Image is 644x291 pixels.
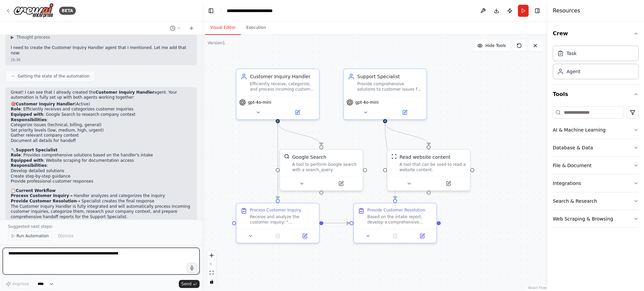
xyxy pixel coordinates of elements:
a: React Flow attribution [528,286,546,290]
div: Process Customer InquiryReceive and analyze the customer inquiry: "{customer_inquiry}". Categoriz... [236,203,320,243]
strong: Process Customer Inquiry [11,193,69,198]
div: Read website content [399,154,450,160]
li: Develop detailed solutions [11,168,192,174]
g: Edge from 6f404cf2-73fd-4ba7-b2d7-f4412f5c4e2b to f9a62fc5-d4f0-43a9-88e7-fc9ad67378cb [382,123,432,145]
g: Edge from e5e1db7d-d990-471c-a4f4-2bee098678aa to 9006d7a7-be85-488a-ab59-c74be8bd97ef [274,123,281,199]
button: Search & Research [553,192,639,210]
button: Web Scraping & Browsing [553,210,639,228]
button: Open in side panel [386,108,424,116]
button: Switch to previous chat [167,24,183,32]
button: AI & Machine Learning [553,121,639,139]
button: Open in side panel [411,232,434,240]
div: Google Search [292,154,326,160]
p: The Customer Inquiry Handler is fully integrated and will automatically process incoming customer... [11,204,192,220]
strong: Customer Inquiry Handler [96,90,154,95]
img: SerplyWebSearchTool [284,154,289,159]
li: : [11,117,192,144]
strong: Provide Customer Resolution [11,199,77,203]
strong: Customer Inquiry Handler [16,102,74,106]
strong: Support Specialist [16,148,57,152]
button: Execution [241,21,271,35]
li: : Efficiently receives and categorizes customer inquiries [11,107,192,112]
button: Open in side panel [278,108,316,116]
span: Thought process [16,35,50,40]
button: ▶Thought process [11,35,50,40]
button: fit view [207,269,216,277]
img: ScrapeWebsiteTool [391,154,397,159]
button: Improve [3,280,32,288]
div: Provide Customer Resolution [367,207,425,213]
div: Support SpecialistProvide comprehensive solutions to customer issues for {company_name}, utilizin... [343,68,427,120]
button: Tools [553,85,639,104]
div: Based on the intake report, develop a comprehensive solution for the customer's issue. Research {... [367,214,432,225]
div: Efficiently receive, categorize, and process incoming customer inquiries for {company_name}, ensu... [250,81,315,92]
li: Document all details for handoff [11,138,192,144]
button: Hide left sidebar [206,6,216,15]
button: Dismiss [55,231,77,241]
span: Hide Tools [485,43,506,48]
div: Customer Inquiry HandlerEfficiently receive, categorize, and process incoming customer inquiries ... [236,68,320,120]
div: Customer Inquiry Handler [250,73,315,80]
nav: breadcrumb [227,7,292,14]
button: File & Document [553,157,639,174]
h2: 🔧 [11,148,192,153]
span: ▶ [11,35,14,40]
button: Integrations [553,175,639,192]
strong: Role [11,107,21,111]
div: ScrapeWebsiteToolRead website contentA tool that can be used to read a website content. [387,149,471,191]
div: Receive and analyze the customer inquiry: "{customer_inquiry}". Categorize the issue by type (tec... [250,214,315,225]
button: Open in side panel [293,232,316,240]
button: zoom in [207,251,216,260]
h4: Resources [553,7,580,15]
button: Open in side panel [322,180,360,188]
button: Click to speak your automation idea [187,263,197,273]
div: Tools [553,104,639,233]
div: Process Customer Inquiry [250,207,301,213]
h2: 🎯 (Active) [11,102,192,107]
div: Version 1 [208,40,225,46]
p: Suggested next steps: [8,224,194,229]
strong: Current Workflow [16,188,56,193]
span: gpt-4o-mini [355,100,379,105]
button: No output available [264,232,292,240]
li: Provide professional customer responses [11,179,192,184]
span: gpt-4o-mini [248,100,271,105]
div: React Flow controls [207,251,216,286]
span: Improve [12,281,29,287]
li: → Specialist creates the final response [11,199,192,204]
div: A tool to perform Google search with a search_query. [292,162,359,173]
button: Send [179,280,200,288]
li: : Website scraping for documentation access [11,158,192,163]
div: 15:30 [11,57,192,62]
button: Run Automation [8,231,52,241]
span: Dismiss [58,233,73,239]
strong: Equipped with [11,158,43,163]
div: Provide Customer ResolutionBased on the intake report, develop a comprehensive solution for the c... [353,203,437,243]
li: → Handler analyzes and categorizes the inquiry [11,193,192,199]
span: Run Automation [16,233,49,239]
button: No output available [381,232,410,240]
li: : Provides comprehensive solutions based on the handler's intake [11,153,192,158]
li: Set priority levels (low, medium, high, urgent) [11,128,192,133]
span: Getting the state of the automation [18,74,90,79]
p: I need to create the Customer Inquiry Handler agent that I mentioned. Let me add that now: [11,45,192,56]
strong: Equipped with [11,112,43,117]
li: Gather relevant company context [11,133,192,138]
g: Edge from 6f404cf2-73fd-4ba7-b2d7-f4412f5c4e2b to cff97fd6-ccaa-4371-8fbd-b20a73b030f9 [382,123,398,199]
button: Hide right sidebar [533,6,542,15]
button: Start a new chat [186,24,197,32]
div: Crew [553,43,639,85]
button: zoom out [207,260,216,269]
span: Send [181,281,192,287]
button: Database & Data [553,139,639,156]
div: Support Specialist [357,73,422,80]
div: Task [567,50,577,57]
h2: 📋 [11,188,192,194]
button: Open in side panel [429,180,467,188]
button: Visual Editor [205,21,241,35]
div: Provide comprehensive solutions to customer issues for {company_name}, utilizing available resour... [357,81,422,92]
li: : [11,163,192,184]
div: SerplyWebSearchToolGoogle SearchA tool to perform Google search with a search_query. [279,149,363,191]
div: A tool that can be used to read a website content. [399,162,466,173]
div: BETA [59,7,76,15]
